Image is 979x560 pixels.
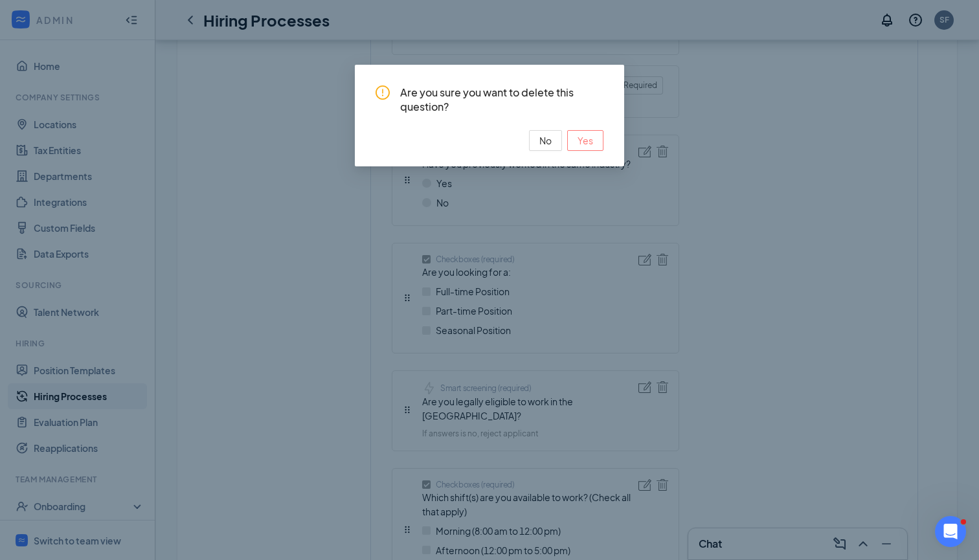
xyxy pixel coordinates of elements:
iframe: Intercom live chat [935,516,966,547]
button: Yes [567,130,603,151]
span: Yes [578,133,593,148]
button: No [529,130,562,151]
span: No [539,133,552,148]
span: Are you sure you want to delete this question? [400,85,603,115]
span: exclamation-circle [376,85,390,100]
